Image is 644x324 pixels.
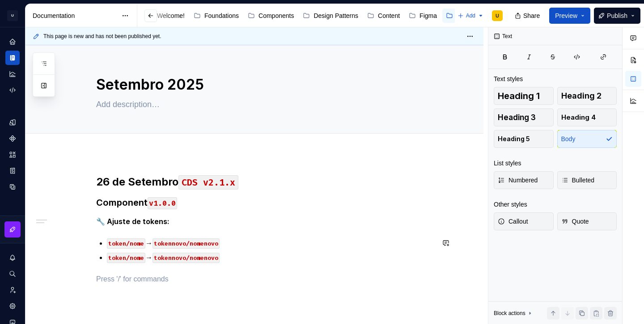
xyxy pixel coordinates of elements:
[258,11,294,20] div: Components
[5,35,20,49] a: Home
[5,180,20,194] a: Data sources
[96,217,169,226] strong: 🔧 Ajuste de tokens:
[494,200,527,209] div: Other styles
[549,8,590,24] button: Preview
[178,175,238,190] code: CDS v2.1.x
[5,131,20,146] a: Components
[498,113,536,122] span: Heading 3
[244,9,297,23] a: Components
[557,171,617,189] button: Bulleted
[494,159,521,168] div: List styles
[94,74,432,95] textarea: Setembro 2025
[523,11,540,20] span: Share
[510,8,546,24] button: Share
[299,9,362,23] a: Design Patterns
[442,9,491,23] a: Changelog
[498,134,530,143] span: Heading 5
[455,9,487,22] button: Add
[498,91,540,100] span: Heading 1
[107,252,434,263] p: →
[5,267,20,281] button: Search ⌘K
[498,217,528,226] span: Callout
[96,175,178,188] strong: 26 de Setembro
[498,176,538,185] span: Numbered
[494,87,554,105] button: Heading 1
[2,6,23,25] button: U
[148,197,177,209] code: v1.0.0
[496,12,499,19] div: U
[466,12,475,19] span: Add
[494,171,554,189] button: Numbered
[5,164,20,178] a: Storybook stories
[561,113,596,122] span: Heading 4
[607,11,627,20] span: Publish
[557,212,617,230] button: Quote
[494,130,554,148] button: Heading 5
[107,238,145,249] code: token/nome
[107,253,145,263] code: token/nome
[419,11,437,20] div: Figma
[5,51,20,65] a: Documentation
[5,283,20,297] a: Invite team
[494,307,534,320] div: Block actions
[153,238,220,249] code: tokennovo/nomenovo
[594,8,640,24] button: Publish
[7,10,18,21] div: U
[5,115,20,130] a: Design tokens
[5,251,20,265] button: Notifications
[5,67,20,81] a: Analytics
[557,108,617,126] button: Heading 4
[494,74,523,83] div: Text styles
[96,196,434,209] h3: Component
[405,9,441,23] a: Figma
[555,11,577,20] span: Preview
[43,33,161,40] span: This page is new and has not been published yet.
[190,9,242,23] a: Foundations
[107,238,434,249] p: →
[33,11,117,20] div: Documentation
[153,253,220,263] code: tokennovo/nomenovo
[364,9,403,23] a: Content
[5,299,20,313] a: Settings
[494,212,554,230] button: Callout
[378,11,400,20] div: Content
[5,83,20,97] a: Code automation
[557,87,617,105] button: Heading 2
[204,11,239,20] div: Foundations
[314,11,358,20] div: Design Patterns
[561,176,595,185] span: Bulleted
[143,7,453,25] div: Page tree
[561,91,602,100] span: Heading 2
[494,310,525,317] div: Block actions
[561,217,589,226] span: Quote
[494,108,554,126] button: Heading 3
[5,147,20,162] a: Assets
